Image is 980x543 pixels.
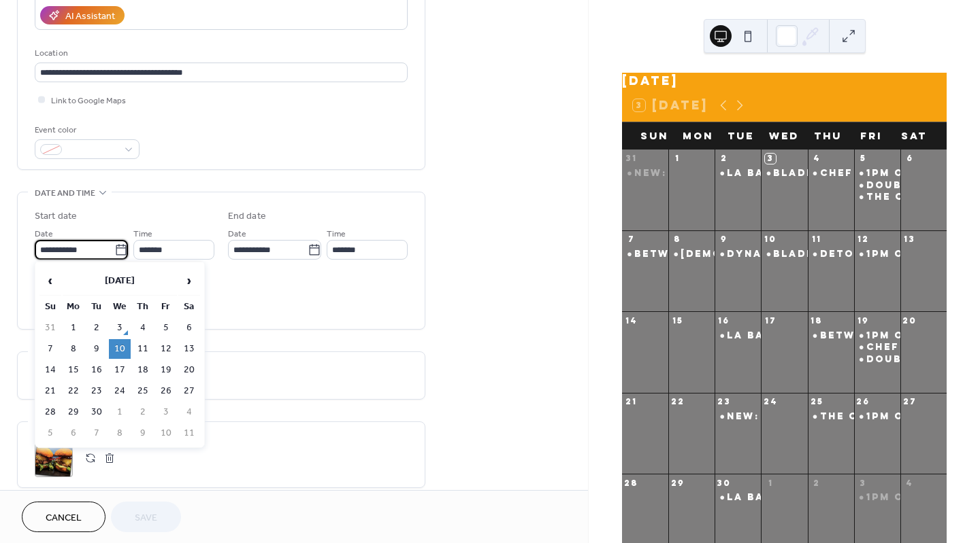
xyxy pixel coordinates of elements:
td: 23 [86,381,108,401]
div: 1 [672,154,683,164]
div: Between The Bunz | 12-6pm [622,249,668,260]
td: 18 [132,360,154,380]
td: 29 [63,402,84,422]
td: 16 [86,360,108,380]
div: La Bamba Mexican Grill | 5-9pm [727,492,945,504]
td: 1 [109,402,131,422]
div: 29 [672,478,683,488]
div: 3 [765,154,775,164]
div: Sun [633,122,676,150]
td: 2 [132,402,154,422]
td: 7 [39,339,61,359]
td: 3 [109,318,131,338]
div: Thu [806,122,849,150]
td: 12 [155,339,177,359]
div: The Chew Chew Truck: Asian Stirfry, Snow Crab, Wings & More | 5-9pm [808,411,854,423]
div: La Bamba Mexican Grill | 5-9pm [715,492,761,504]
td: 21 [39,381,61,401]
div: 1pm OPEN - Every Friday [854,330,900,342]
div: 20 [904,315,915,326]
span: Link to Google Maps [51,94,126,108]
div: ; [35,439,73,477]
div: 19 [858,315,868,326]
div: Dynamite Street Eatz | 5-9pm [727,249,932,260]
div: 7 [626,234,636,245]
div: Between The Bunz | 12-6pm [634,249,817,260]
div: 31 [626,154,636,164]
div: Detour Diner | 5-9pm [820,249,965,260]
td: 8 [63,339,84,359]
div: Mon [676,122,720,150]
div: Ladies Networking Night @ Scotty's Bierwerks! [668,249,715,260]
td: 31 [39,318,61,338]
div: Chef R71 | 5-9pm [820,168,929,179]
div: 1pm OPEN - Every Friday [854,168,900,179]
div: Chef R71 | 5-9pm [808,168,854,179]
td: 26 [155,381,177,401]
div: 12 [858,234,868,245]
th: We [109,297,131,317]
div: Double Dee's Munchies Philly Cheesesteaks | 5pm till Sell Out [854,354,900,366]
div: Wed [763,122,806,150]
div: 1 [765,478,775,488]
div: 11 [812,234,822,245]
div: La Bamba Mexican Grill | 5-9pm [727,168,945,179]
div: Blades of Glory Sliders: Burger & Beer Deals! [761,249,807,260]
th: Su [39,297,61,317]
div: End date [228,209,266,224]
td: 14 [39,360,61,380]
span: Date and time [35,186,95,200]
td: 10 [155,423,177,443]
td: 24 [109,381,131,401]
div: La Bamba Mexican Grill | 5-9pm [727,330,945,342]
div: 1pm OPEN - Every Friday [854,492,900,504]
button: AI Assistant [40,6,125,24]
div: 1pm OPEN - Every Friday [854,249,900,260]
div: 21 [626,397,636,407]
div: Blades of Glory Sliders: Burger & Beer Deals! [761,168,807,179]
td: 19 [155,360,177,380]
td: 6 [63,423,84,443]
div: 1pm OPEN - Every Friday [854,411,900,423]
span: › [179,267,199,294]
div: 24 [765,397,775,407]
div: 14 [626,315,636,326]
div: 22 [672,397,683,407]
div: Location [35,46,405,60]
div: NEW: Los Diablos Mexicanos | 12-6pm [622,168,668,179]
div: 16 [719,315,729,326]
div: Between The Bunz | 5-9pm [808,330,854,342]
div: 4 [812,154,822,164]
div: 30 [719,478,729,488]
div: AI Assistant [65,10,115,24]
td: 27 [178,381,200,401]
div: Dynamite Street Eatz | 5-9pm [715,249,761,260]
td: 8 [109,423,131,443]
div: Detour Diner | 5-9pm [808,249,854,260]
div: 3 [858,478,868,488]
td: 22 [63,381,84,401]
div: Chef R71 | 5-9pm [866,342,975,353]
span: Date [35,227,53,241]
td: 11 [132,339,154,359]
div: 27 [904,397,915,407]
th: Th [132,297,154,317]
td: 13 [178,339,200,359]
div: Tue [719,122,763,150]
td: 17 [109,360,131,380]
td: 10 [109,339,131,359]
th: Tu [86,297,108,317]
th: Mo [63,297,84,317]
div: 17 [765,315,775,326]
span: ‹ [40,267,61,294]
td: 30 [86,402,108,422]
div: [DATE] [622,73,947,89]
div: 25 [812,397,822,407]
th: Sa [178,297,200,317]
div: Event color [35,123,137,137]
span: Date [228,227,246,241]
button: Cancel [22,502,105,532]
td: 2 [86,318,108,338]
div: 2 [719,154,729,164]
